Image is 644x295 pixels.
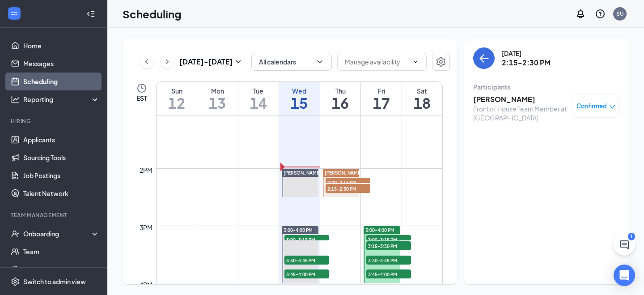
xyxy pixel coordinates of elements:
button: ChevronRight [161,55,174,68]
div: [DATE] [502,49,551,58]
a: October 13, 2025 [197,82,238,115]
svg: Analysis [11,95,20,104]
div: Tue [238,86,279,95]
button: All calendarsChevronDown [251,53,332,71]
div: 2pm [138,165,154,175]
svg: ChevronRight [163,56,172,67]
a: DocumentsCrown [23,261,100,278]
a: October 14, 2025 [238,82,279,115]
div: Thu [320,86,361,95]
a: October 18, 2025 [402,82,442,115]
div: Open Intercom Messenger [614,265,635,286]
h1: 12 [157,95,197,111]
svg: ArrowLeft [479,53,489,64]
svg: Clock [136,83,147,94]
input: Manage availability [345,57,408,67]
span: 3:30-3:45 PM [284,256,329,265]
svg: ChevronDown [412,58,419,65]
h1: 13 [197,95,238,111]
svg: ChatActive [619,239,630,250]
button: ChatActive [614,234,635,256]
div: 1 [628,233,635,240]
div: Mon [197,86,238,95]
a: October 15, 2025 [279,82,320,115]
div: Team Management [11,211,98,219]
span: 3:00-3:15 PM [366,235,411,244]
span: 3:15-3:30 PM [366,241,411,250]
button: ChevronLeft [140,55,153,68]
h1: 14 [238,95,279,111]
a: October 12, 2025 [157,82,197,115]
div: Switch to admin view [23,277,86,286]
a: Applicants [23,131,100,149]
span: 3:45-4:00 PM [366,269,411,278]
a: October 17, 2025 [361,82,402,115]
svg: WorkstreamLogo [10,9,19,18]
span: 3:45-4:00 PM [284,269,329,278]
a: Messages [23,55,100,73]
div: Hiring [11,117,98,125]
svg: Collapse [86,9,95,18]
div: 3pm [138,222,154,232]
svg: Notifications [575,9,586,19]
span: 2:15-2:30 PM [326,184,370,193]
h3: [DATE] - [DATE] [179,57,233,67]
div: 4pm [138,280,154,290]
h1: 18 [402,95,442,111]
svg: UserCheck [11,229,20,238]
div: Wed [279,86,320,95]
span: Confirmed [576,102,607,111]
div: Participants [473,82,620,91]
a: Talent Network [23,184,100,202]
span: EST [136,94,147,103]
h3: [PERSON_NAME] [473,94,567,104]
a: October 16, 2025 [320,82,361,115]
div: Onboarding [23,229,92,238]
span: 2:00-2:15 PM [326,178,370,187]
span: 3:00-4:00 PM [365,227,394,233]
svg: Settings [436,56,446,67]
svg: Settings [11,277,20,286]
span: 3:00-3:15 PM [284,235,329,244]
div: Reporting [23,95,100,104]
a: Team [23,243,100,261]
h3: 2:15-2:30 PM [502,58,551,68]
a: Home [23,37,100,55]
svg: ChevronDown [315,57,324,66]
button: Settings [432,53,450,71]
a: Sourcing Tools [23,149,100,167]
div: Fri [361,86,402,95]
a: Job Postings [23,167,100,184]
a: Scheduling [23,73,100,90]
h1: 16 [320,95,361,111]
svg: QuestionInfo [595,9,606,19]
div: SU [616,10,624,17]
svg: SmallChevronDown [233,56,244,67]
div: Sun [157,86,197,95]
button: back-button [473,47,495,69]
span: [PERSON_NAME] [325,170,362,175]
span: [PERSON_NAME] [284,170,321,175]
span: 3:30-3:45 PM [366,256,411,265]
h1: Scheduling [123,6,182,21]
h1: 15 [279,95,320,111]
svg: ChevronLeft [142,56,151,67]
span: 3:00-4:00 PM [284,227,313,233]
div: Sat [402,86,442,95]
h1: 17 [361,95,402,111]
div: Front of House Team Member at [GEOGRAPHIC_DATA] [473,104,567,122]
span: down [609,104,615,110]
